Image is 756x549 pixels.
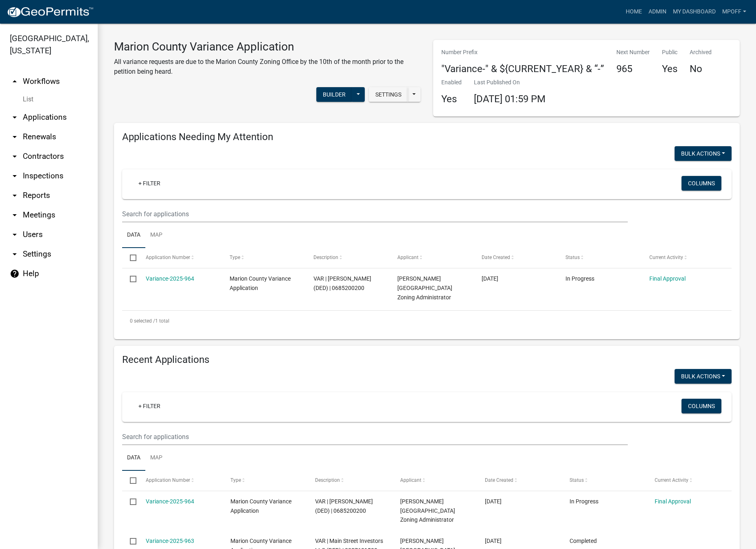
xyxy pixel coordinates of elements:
[565,255,580,260] span: Status
[477,471,562,490] datatable-header-cell: Date Created
[145,222,167,248] a: Map
[570,498,598,505] span: In Progress
[570,477,584,483] span: Status
[122,445,145,471] a: Data
[10,249,20,259] i: arrow_drop_down
[441,78,462,87] p: Enabled
[132,399,167,413] a: + Filter
[642,248,725,268] datatable-header-cell: Current Activity
[485,477,513,483] span: Date Created
[230,477,241,483] span: Type
[622,4,645,20] a: Home
[662,63,677,75] h4: Yes
[122,131,732,143] h4: Applications Needing My Attention
[114,57,421,77] p: All variance requests are due to the Marion County Zoning Office by the 10th of the month prior t...
[645,4,670,20] a: Admin
[670,4,719,20] a: My Dashboard
[230,255,240,260] span: Type
[146,538,194,544] a: Variance-2025-963
[485,538,502,544] span: 06/19/2025
[315,477,340,483] span: Description
[306,248,390,268] datatable-header-cell: Description
[562,471,646,490] datatable-header-cell: Status
[681,399,721,413] button: Columns
[390,248,473,268] datatable-header-cell: Applicant
[10,77,20,86] i: arrow_drop_up
[146,498,194,505] a: Variance-2025-964
[315,498,373,514] span: VAR | Petersen, Joshua (DED) | 0685200200
[400,498,455,523] span: Melissa Poffenbarger- Marion County Zoning Administrator
[675,369,732,384] button: Bulk Actions
[10,269,20,279] i: help
[222,248,306,268] datatable-header-cell: Type
[570,538,597,544] span: Completed
[565,275,594,282] span: In Progress
[10,132,20,142] i: arrow_drop_down
[146,477,190,483] span: Application Number
[647,471,732,490] datatable-header-cell: Current Activity
[655,477,688,483] span: Current Activity
[10,230,20,239] i: arrow_drop_down
[122,206,628,222] input: Search for applications
[649,275,686,282] a: Final Approval
[114,40,421,54] h3: Marion County Variance Application
[122,471,138,490] datatable-header-cell: Select
[690,63,712,75] h4: No
[145,445,167,471] a: Map
[313,275,371,291] span: VAR | Petersen, Joshua (DED) | 0685200200
[138,248,221,268] datatable-header-cell: Application Number
[616,48,650,57] p: Next Number
[10,171,20,181] i: arrow_drop_down
[122,354,732,366] h4: Recent Applications
[146,255,190,260] span: Application Number
[122,222,145,248] a: Data
[392,471,477,490] datatable-header-cell: Applicant
[649,255,683,260] span: Current Activity
[681,176,721,191] button: Columns
[122,248,138,268] datatable-header-cell: Select
[441,63,604,75] h4: "Variance-" & ${CURRENT_YEAR} & “-”
[132,176,167,191] a: + Filter
[441,48,604,57] p: Number Prefix
[719,4,749,20] a: mpoff
[441,93,462,105] h4: Yes
[473,248,557,268] datatable-header-cell: Date Created
[474,78,546,87] p: Last Published On
[122,428,628,445] input: Search for applications
[485,498,502,505] span: 08/07/2025
[400,477,421,483] span: Applicant
[10,191,20,200] i: arrow_drop_down
[316,87,352,102] button: Builder
[122,311,732,331] div: 1 total
[10,210,20,220] i: arrow_drop_down
[230,498,291,514] span: Marion County Variance Application
[10,152,20,161] i: arrow_drop_down
[690,48,712,57] p: Archived
[675,146,732,161] button: Bulk Actions
[616,63,650,75] h4: 965
[223,471,307,490] datatable-header-cell: Type
[146,275,194,282] a: Variance-2025-964
[10,112,20,122] i: arrow_drop_down
[474,93,546,105] span: [DATE] 01:59 PM
[482,275,498,282] span: 08/07/2025
[307,471,392,490] datatable-header-cell: Description
[397,255,419,260] span: Applicant
[662,48,677,57] p: Public
[313,255,338,260] span: Description
[130,318,155,324] span: 0 selected /
[558,248,642,268] datatable-header-cell: Status
[482,255,510,260] span: Date Created
[138,471,222,490] datatable-header-cell: Application Number
[230,275,291,291] span: Marion County Variance Application
[369,87,408,102] button: Settings
[397,275,452,301] span: Melissa Poffenbarger- Marion County Zoning Administrator
[655,498,691,505] a: Final Approval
